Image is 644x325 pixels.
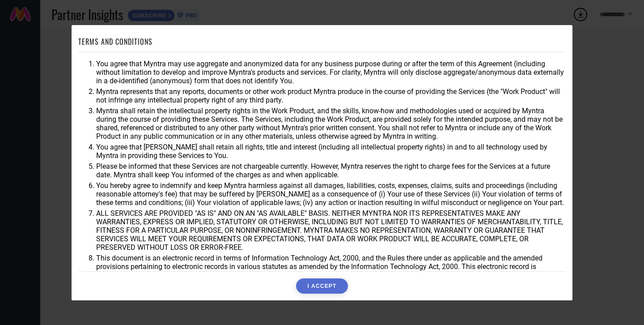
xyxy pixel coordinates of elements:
[96,107,566,141] li: Myntra shall retain the intellectual property rights in the Work Product, and the skills, know-ho...
[296,278,347,294] button: I ACCEPT
[96,87,566,104] li: Myntra represents that any reports, documents or other work product Myntra produce in the course ...
[96,162,566,179] li: Please be informed that these Services are not chargeable currently. However, Myntra reserves the...
[78,36,153,47] h1: TERMS AND CONDITIONS
[96,181,566,207] li: You hereby agree to indemnify and keep Myntra harmless against all damages, liabilities, costs, e...
[96,143,566,160] li: You agree that [PERSON_NAME] shall retain all rights, title and interest (including all intellect...
[96,254,566,279] li: This document is an electronic record in terms of Information Technology Act, 2000, and the Rules...
[96,209,566,252] li: ALL SERVICES ARE PROVIDED "AS IS" AND ON AN "AS AVAILABLE" BASIS. NEITHER MYNTRA NOR ITS REPRESEN...
[96,60,566,85] li: You agree that Myntra may use aggregate and anonymized data for any business purpose during or af...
